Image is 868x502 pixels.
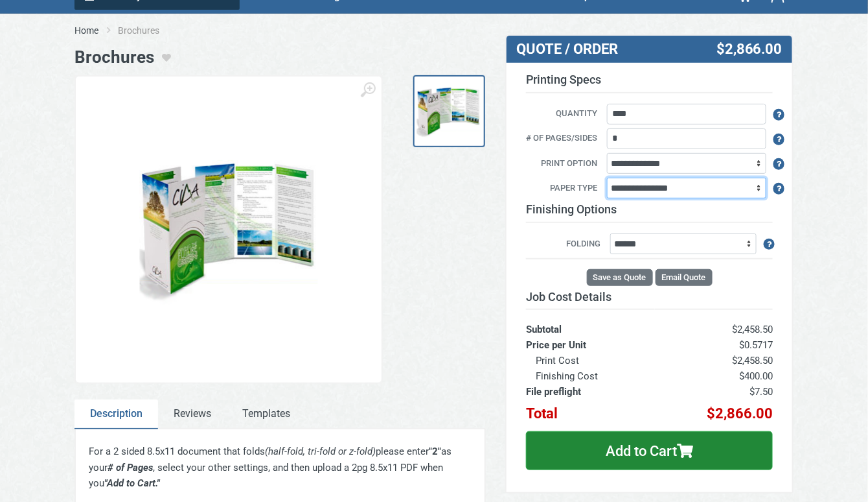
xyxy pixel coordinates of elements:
[108,462,153,473] em: # of Pages
[74,24,794,37] nav: breadcrumb
[749,386,773,398] span: $7.50
[516,182,604,196] label: Paper Type
[656,269,713,286] button: Email Quote
[716,41,782,58] span: $2,866.00
[265,446,376,457] em: (half-fold, tri-fold or z-fold)
[74,47,154,67] h1: Brochures
[227,400,306,429] a: Templates
[526,337,655,353] th: Price per Unit
[118,24,179,37] li: Brochures
[413,75,485,147] a: Brochures
[429,446,441,457] strong: "2"
[526,384,655,400] th: File preflight
[526,400,655,422] th: Total
[732,324,773,335] span: $2,458.50
[526,309,655,337] th: Subtotal
[516,41,687,58] h3: QUOTE / ORDER
[158,400,227,429] a: Reviews
[707,405,773,422] span: $2,866.00
[587,269,653,286] button: Save as Quote
[526,290,773,304] h3: Job Cost Details
[526,368,655,384] th: Finishing Cost
[104,477,160,489] strong: "Add to Cart."
[739,370,773,382] span: $400.00
[417,79,481,143] img: Brochures
[732,355,773,366] span: $2,458.50
[516,107,604,121] label: Quantity
[526,353,655,368] th: Print Cost
[74,24,98,37] a: Home
[526,202,773,223] h3: Finishing Options
[739,339,773,351] span: $0.5717
[516,132,604,146] label: # of pages/sides
[526,73,773,93] h3: Printing Specs
[526,237,608,252] label: Folding
[526,431,773,470] button: Add to Cart
[516,157,604,171] label: Print Option
[140,149,318,311] img: Brochures
[74,400,158,429] a: Description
